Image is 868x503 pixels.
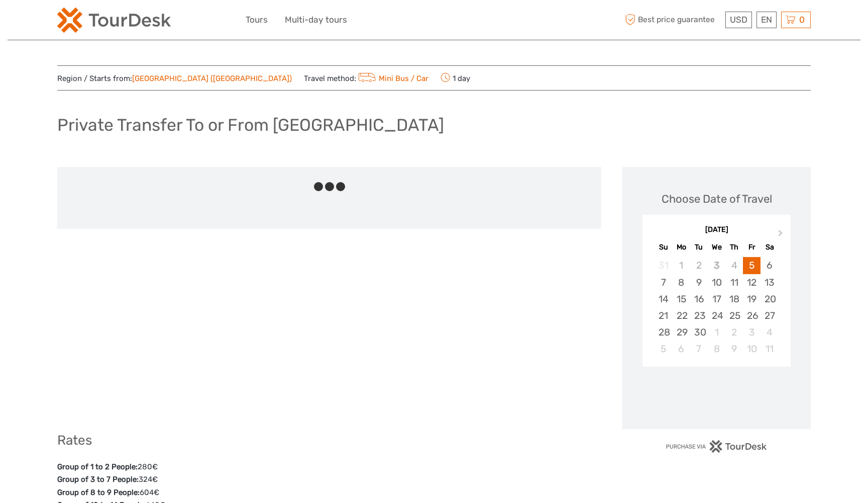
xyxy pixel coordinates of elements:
div: Choose Wednesday, September 10th, 2025 [708,274,725,291]
div: Choose Tuesday, September 23rd, 2025 [690,307,708,324]
div: Choose Saturday, September 27th, 2025 [761,307,778,324]
span: Travel method: [304,71,428,85]
div: Choose Thursday, October 2nd, 2025 [725,324,743,341]
div: Choose Friday, September 26th, 2025 [743,307,761,324]
div: We [708,240,725,254]
strong: Group of 8 to 9 People: [57,488,140,497]
div: EN [756,12,777,28]
div: Choose Thursday, September 11th, 2025 [725,274,743,291]
div: Choose Sunday, October 5th, 2025 [655,341,672,357]
span: 1 day [441,71,470,85]
a: Tours [246,13,268,27]
div: Choose Wednesday, October 1st, 2025 [708,324,725,341]
div: Choose Saturday, September 6th, 2025 [761,257,778,274]
div: Loading... [713,393,720,399]
div: Choose Wednesday, September 17th, 2025 [708,291,725,307]
div: Choose Friday, September 5th, 2025 [743,257,761,274]
div: Choose Friday, September 19th, 2025 [743,291,761,307]
div: Choose Monday, September 22nd, 2025 [673,307,690,324]
h2: Rates [57,433,601,449]
span: 0 [798,15,806,25]
strong: Group of 3 to 7 People: [57,475,139,484]
a: Multi-day tours [285,13,347,27]
div: Not available Thursday, September 4th, 2025 [725,257,743,274]
div: Choose Friday, October 3rd, 2025 [743,324,761,341]
div: Choose Monday, September 15th, 2025 [673,291,690,307]
div: Choose Sunday, September 14th, 2025 [655,291,672,307]
strong: Group of 1 to 2 People: [57,462,138,471]
div: Choose Friday, October 10th, 2025 [743,341,761,357]
div: Choose Friday, September 12th, 2025 [743,274,761,291]
a: Mini Bus / Car [356,74,428,83]
div: Su [655,240,672,254]
img: PurchaseViaTourDesk.png [666,440,768,453]
div: Tu [690,240,708,254]
div: Choose Thursday, October 9th, 2025 [725,341,743,357]
div: Not available Tuesday, September 2nd, 2025 [690,257,708,274]
div: Sa [761,240,778,254]
span: Best price guarantee [622,12,723,28]
div: Fr [743,240,761,254]
div: Choose Saturday, September 13th, 2025 [761,274,778,291]
div: Choose Thursday, September 18th, 2025 [725,291,743,307]
div: month 2025-09 [645,257,787,357]
div: Choose Tuesday, September 30th, 2025 [690,324,708,341]
div: Choose Sunday, September 21st, 2025 [655,307,672,324]
a: [GEOGRAPHIC_DATA] ([GEOGRAPHIC_DATA]) [132,74,292,83]
div: Choose Tuesday, October 7th, 2025 [690,341,708,357]
div: Choose Saturday, October 4th, 2025 [761,324,778,341]
div: Mo [673,240,690,254]
div: Choose Sunday, September 7th, 2025 [655,274,672,291]
div: Not available Wednesday, September 3rd, 2025 [708,257,725,274]
div: Choose Monday, September 29th, 2025 [673,324,690,341]
div: Choose Monday, September 8th, 2025 [673,274,690,291]
div: Choose Tuesday, September 16th, 2025 [690,291,708,307]
div: Choose Thursday, September 25th, 2025 [725,307,743,324]
div: Choose Monday, October 6th, 2025 [673,341,690,357]
h1: Private Transfer To or From [GEOGRAPHIC_DATA] [57,115,444,135]
div: [DATE] [642,225,791,235]
div: Choose Saturday, October 11th, 2025 [761,341,778,357]
div: Choose Wednesday, October 8th, 2025 [708,341,725,357]
img: 2254-3441b4b5-4e5f-4d00-b396-31f1d84a6ebf_logo_small.png [57,8,171,33]
button: Next Month [774,227,790,243]
div: Choose Sunday, September 28th, 2025 [655,324,672,341]
div: Not available Sunday, August 31st, 2025 [655,257,672,274]
div: Not available Monday, September 1st, 2025 [673,257,690,274]
div: Choose Date of Travel [662,191,772,207]
div: Choose Tuesday, September 9th, 2025 [690,274,708,291]
span: Region / Starts from: [57,73,292,84]
span: USD [730,15,747,25]
div: Choose Saturday, September 20th, 2025 [761,291,778,307]
div: Th [725,240,743,254]
div: Choose Wednesday, September 24th, 2025 [708,307,725,324]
